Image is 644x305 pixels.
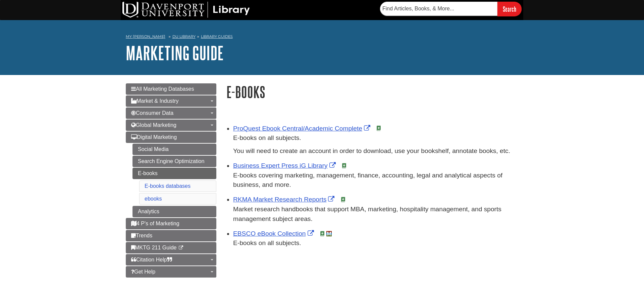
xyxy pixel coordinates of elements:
p: E-books on all subjects. [233,133,518,143]
a: Social Media [132,144,216,155]
a: Marketing Guide [126,43,224,63]
nav: breadcrumb [126,32,518,43]
a: Global Marketing [126,120,216,131]
a: E-books [132,168,216,179]
h1: E-books [226,83,518,100]
span: Get Help [131,269,155,275]
a: Consumer Data [126,107,216,119]
a: Analytics [132,206,216,217]
a: Market & Industry [126,95,216,107]
a: Library Guides [201,34,233,39]
span: Citation Help [131,257,172,262]
a: E-books databases [145,183,191,189]
span: 4 P's of Marketing [131,221,179,226]
span: Trends [131,233,152,238]
a: ProQuest Ebook Central/Academic Complete [233,125,372,132]
img: MeL (Michigan electronic Library) [326,231,332,236]
span: Digital Marketing [131,134,177,140]
a: Search Engine Optimization [132,156,216,167]
a: All Marketing Databases [126,83,216,95]
a: Business Expert Press iG Library [233,162,337,169]
span: All Marketing Databases [131,86,194,92]
a: DU Library [172,34,196,39]
p: E-books on all subjects. [233,238,518,248]
img: e-Book [376,126,381,131]
a: Digital Marketing [126,132,216,143]
i: This link opens in a new window [178,246,184,250]
input: Search [497,2,522,16]
img: e-Book [340,197,346,202]
a: My [PERSON_NAME] [126,34,165,40]
span: Global Marketing [131,122,176,128]
img: DU Library [122,2,250,18]
span: MKTG 211 Guide [131,245,177,250]
p: E-books covering marketing, management, finance, accounting, legal and analytical aspects of busi... [233,171,518,190]
img: e-Book [320,231,325,236]
span: Consumer Data [131,110,173,116]
a: EBSCO eBook Collection [233,230,316,237]
span: Market & Industry [131,98,178,104]
a: RKMA Market Research Reports [233,196,336,203]
div: Guide Page Menu [126,83,216,278]
a: Citation Help [126,254,216,265]
a: Get Help [126,266,216,278]
input: Find Articles, Books, & More... [380,2,497,16]
a: ebooks [145,196,162,202]
a: MKTG 211 Guide [126,242,216,253]
img: e-Book [341,163,347,168]
a: 4 P's of Marketing [126,218,216,229]
p: Market research handbooks that support MBA, marketing, hospitality management, and sports managem... [233,205,518,224]
p: You will need to create an account in order to download, use your bookshelf, annotate books, etc. [233,146,518,156]
form: Searches DU Library's articles, books, and more [380,2,522,16]
a: Trends [126,230,216,241]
